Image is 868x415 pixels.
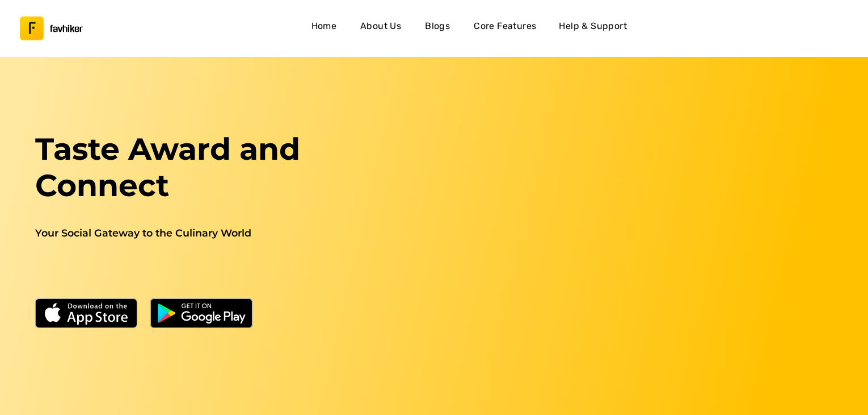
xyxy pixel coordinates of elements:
h4: Help & Support [559,19,627,34]
a: Blogs [419,15,456,42]
h4: Core Features [474,19,536,34]
h4: About Us [360,19,401,34]
h4: Home [311,19,337,34]
iframe: Embedded youtube [449,131,838,351]
a: Core Features [469,15,541,42]
a: Home [306,15,342,42]
h3: favhiker [50,24,83,33]
img: App Store [35,298,137,328]
img: Google Play [150,298,252,328]
button: Help & Support [554,15,631,42]
h4: Blogs [425,19,450,34]
a: About Us [356,15,406,42]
